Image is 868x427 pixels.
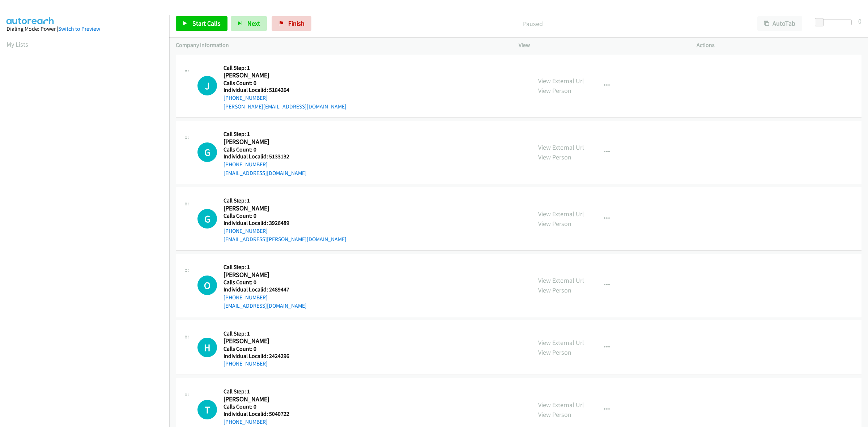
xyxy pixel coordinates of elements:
a: View External Url [538,401,584,409]
h5: Individual Localid: 2489447 [224,286,307,293]
h5: Calls Count: 0 [224,212,346,219]
a: View External Url [538,210,584,218]
a: [PHONE_NUMBER] [224,94,268,101]
a: [EMAIL_ADDRESS][PERSON_NAME][DOMAIN_NAME] [224,236,346,243]
a: View External Url [538,276,584,285]
h5: Individual Localid: 2424296 [224,353,297,360]
a: View Person [538,86,571,95]
h5: Call Step: 1 [224,330,297,337]
h5: Calls Count: 0 [224,146,307,153]
a: [PHONE_NUMBER] [224,227,268,234]
p: Paused [321,19,744,29]
h1: T [197,400,217,419]
div: The call is yet to be attempted [197,400,217,419]
h5: Call Step: 1 [224,264,307,271]
a: [PHONE_NUMBER] [224,418,268,425]
div: Dialing Mode: Power | [7,25,163,33]
iframe: Dialpad [7,56,169,399]
h2: [PERSON_NAME] [224,71,297,80]
h5: Individual Localid: 5184264 [224,86,346,94]
div: The call is yet to be attempted [197,276,217,295]
div: Delay between calls (in seconds) [818,20,852,25]
a: View Person [538,153,571,161]
a: Finish [272,16,311,31]
h5: Individual Localid: 5133132 [224,153,307,160]
h1: J [197,76,217,95]
a: View Person [538,219,571,228]
button: AutoTab [757,16,802,31]
h5: Call Step: 1 [224,388,307,395]
h2: [PERSON_NAME] [224,138,297,146]
a: View External Url [538,143,584,151]
h5: Individual Localid: 3926489 [224,219,346,227]
h5: Calls Count: 0 [224,80,346,87]
div: The call is yet to be attempted [197,76,217,95]
h2: [PERSON_NAME] [224,395,297,403]
div: The call is yet to be attempted [197,209,217,229]
p: Company Information [176,41,506,50]
a: My Lists [7,40,28,48]
h5: Call Step: 1 [224,131,307,138]
h5: Call Step: 1 [224,64,346,72]
h5: Calls Count: 0 [224,279,307,286]
h2: [PERSON_NAME] [224,271,297,279]
a: [EMAIL_ADDRESS][DOMAIN_NAME] [224,302,307,309]
div: The call is yet to be attempted [197,338,217,357]
span: Finish [288,19,305,27]
h5: Individual Localid: 5040722 [224,410,307,418]
p: Actions [697,41,861,50]
h5: Calls Count: 0 [224,345,297,353]
a: View Person [538,348,571,356]
a: Start Calls [176,16,227,31]
span: Start Calls [192,19,221,27]
a: View Person [538,286,571,294]
a: View External Url [538,338,584,347]
a: [PHONE_NUMBER] [224,161,268,168]
a: [PERSON_NAME][EMAIL_ADDRESS][DOMAIN_NAME] [224,103,346,110]
a: [PHONE_NUMBER] [224,294,268,301]
h1: O [197,276,217,295]
a: View External Url [538,77,584,85]
h1: G [197,142,217,162]
p: View [519,41,684,50]
a: Switch to Preview [58,25,100,32]
h1: H [197,338,217,357]
span: Next [247,19,260,27]
div: The call is yet to be attempted [197,142,217,162]
h1: G [197,209,217,229]
button: Next [231,16,267,31]
h2: [PERSON_NAME] [224,204,297,213]
div: 0 [858,16,861,26]
a: [PHONE_NUMBER] [224,360,268,367]
h2: [PERSON_NAME] [224,337,297,345]
a: View Person [538,410,571,419]
h5: Calls Count: 0 [224,403,307,410]
h5: Call Step: 1 [224,197,346,204]
a: [EMAIL_ADDRESS][DOMAIN_NAME] [224,170,307,176]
